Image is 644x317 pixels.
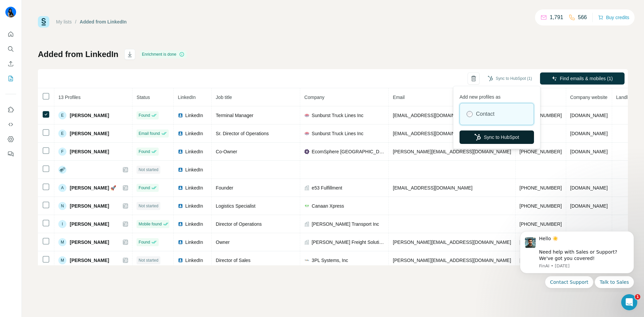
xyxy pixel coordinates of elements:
span: [DOMAIN_NAME] [570,113,608,118]
span: [PHONE_NUMBER] [520,149,562,154]
span: 1 [635,294,640,300]
span: Sr. Director of Operations [216,131,269,136]
span: LinkedIn [185,112,203,119]
span: [DOMAIN_NAME] [570,203,608,209]
span: [PERSON_NAME][EMAIL_ADDRESS][DOMAIN_NAME] [393,240,511,245]
p: 566 [578,13,587,21]
h1: Added from LinkedIn [38,49,118,60]
div: F [58,148,66,156]
img: LinkedIn logo [178,221,183,227]
span: Email found [139,130,160,137]
span: [PHONE_NUMBER] [520,113,562,118]
button: My lists [5,72,16,85]
span: Company website [570,95,607,100]
img: company-logo [304,149,310,154]
span: Not started [139,167,158,173]
button: Dashboard [5,133,16,145]
span: LinkedIn [185,221,203,227]
span: Logistics Specialist [216,203,255,209]
img: Avatar [5,7,16,17]
img: LinkedIn logo [178,131,183,136]
img: company-logo [304,258,310,263]
img: Surfe Logo [38,16,49,28]
span: Director of Sales [216,258,250,263]
button: Quick start [5,28,16,40]
span: [DOMAIN_NAME] [570,185,608,191]
div: E [58,129,66,138]
span: [PERSON_NAME] [70,112,109,119]
span: LinkedIn [185,148,203,155]
span: [PERSON_NAME] [70,239,109,246]
div: E [58,111,66,119]
a: My lists [56,19,72,24]
span: [PHONE_NUMBER] [520,203,562,209]
span: Email [393,95,405,100]
div: Enrichment is done [140,50,186,58]
span: [PERSON_NAME] [70,130,109,137]
p: Add new profiles as [460,91,534,100]
div: A [58,184,66,192]
img: company-logo [304,203,310,209]
span: [PERSON_NAME] 🚀 [70,184,116,191]
div: Added from LinkedIn [80,18,127,25]
span: [PERSON_NAME] [70,203,109,209]
button: Find emails & mobiles (1) [540,72,625,85]
div: I [58,220,66,228]
img: LinkedIn logo [178,258,183,263]
span: LinkedIn [185,166,203,173]
span: Found [139,112,150,118]
span: [DOMAIN_NAME] [570,131,608,136]
span: Found [139,239,150,245]
span: [PERSON_NAME] Freight Solutions [312,239,384,246]
span: LinkedIn [185,130,203,137]
span: [EMAIL_ADDRESS][DOMAIN_NAME] [393,113,472,118]
button: Use Surfe on LinkedIn [5,104,16,116]
img: LinkedIn logo [178,185,183,191]
span: [PHONE_NUMBER] [520,221,562,227]
span: LinkedIn [185,257,203,264]
button: Feedback [5,148,16,160]
span: LinkedIn [178,95,196,100]
button: Use Surfe API [5,118,16,130]
button: Search [5,43,16,55]
span: [PERSON_NAME] [70,148,109,155]
span: [PERSON_NAME] Transport Inc [312,221,379,227]
img: company-logo [304,131,310,136]
span: Company [304,95,324,100]
span: Not started [139,257,158,263]
span: EcomSphere [GEOGRAPHIC_DATA] [312,148,384,155]
span: Status [137,95,150,100]
span: 13 Profiles [58,95,80,100]
img: LinkedIn logo [178,240,183,245]
button: Buy credits [598,13,629,22]
span: [EMAIL_ADDRESS][DOMAIN_NAME] [393,185,472,191]
img: LinkedIn logo [178,113,183,118]
span: [PERSON_NAME] [70,257,109,264]
span: Not started [139,203,158,209]
img: LinkedIn logo [178,149,183,154]
span: Terminal Manager [216,113,253,118]
label: Contact [476,110,494,118]
span: [PHONE_NUMBER] [520,185,562,191]
span: Find emails & mobiles (1) [560,75,613,82]
div: M [58,238,66,246]
span: Mobile found [139,221,162,227]
span: Sunburst Truck Lines Inc [312,112,363,119]
button: Enrich CSV [5,58,16,70]
p: 1,791 [550,13,563,21]
span: Job title [216,95,232,100]
span: Director of Operations [216,221,262,227]
span: Founder [216,185,233,191]
div: M [58,256,66,264]
span: [EMAIL_ADDRESS][DOMAIN_NAME] [393,131,472,136]
img: company-logo [304,113,310,118]
li: / [75,18,76,25]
